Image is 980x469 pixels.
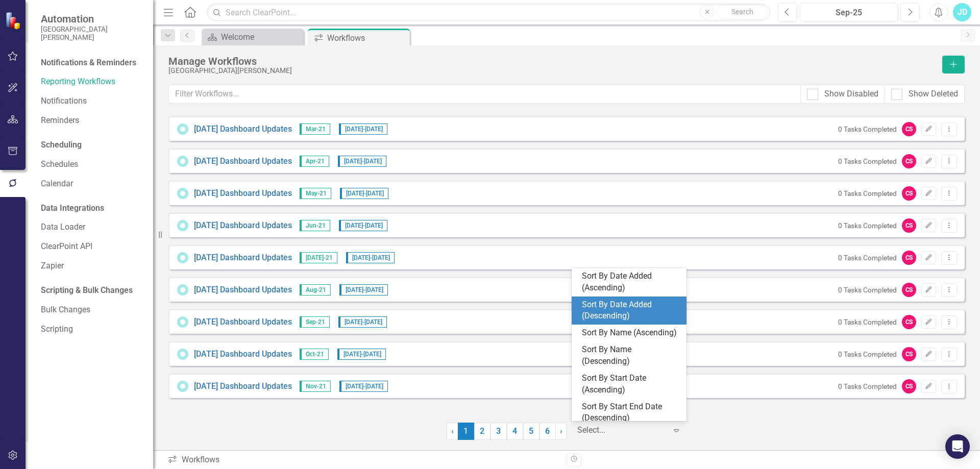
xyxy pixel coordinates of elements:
[41,95,143,107] a: Notifications
[300,188,331,199] span: May-21
[838,189,897,198] small: 0 Tasks Completed
[194,156,292,167] a: [DATE] Dashboard Updates
[204,31,301,43] a: Welcome
[582,401,680,425] div: Sort By Start End Date (Descending)
[300,316,330,328] span: Sep-21
[167,454,559,466] div: Workflows
[540,423,556,440] a: 6
[300,284,331,295] span: Aug-21
[338,156,386,167] span: [DATE] - [DATE]
[41,304,143,316] a: Bulk Changes
[474,423,491,440] a: 2
[300,220,330,231] span: Jun-21
[507,423,523,440] a: 4
[838,254,897,262] small: 0 Tasks Completed
[300,124,330,135] span: Mar-21
[194,220,292,232] a: [DATE] Dashboard Updates
[902,315,916,329] div: CS
[824,88,878,100] div: Show Disabled
[41,76,143,88] a: Reporting Workflows
[902,154,916,168] div: CS
[582,270,680,294] div: Sort By Date Added (Ascending)
[327,32,407,44] div: Workflows
[41,221,143,233] a: Data Loader
[194,284,292,296] a: [DATE] Dashboard Updates
[582,327,680,339] div: Sort By Name (Ascending)
[300,349,329,360] span: Oct-21
[338,316,387,328] span: [DATE] - [DATE]
[838,318,897,326] small: 0 Tasks Completed
[731,8,753,16] span: Search
[300,252,337,263] span: [DATE]-21
[491,423,507,440] a: 3
[560,426,562,436] span: ›
[41,115,143,127] a: Reminders
[838,221,897,230] small: 0 Tasks Completed
[902,186,916,201] div: CS
[458,423,474,440] span: 1
[41,25,143,42] small: [GEOGRAPHIC_DATA][PERSON_NAME]
[902,251,916,265] div: CS
[41,13,143,25] span: Automation
[451,426,454,436] span: ‹
[902,379,916,393] div: CS
[337,349,386,360] span: [DATE] - [DATE]
[902,347,916,361] div: CS
[582,299,680,323] div: Sort By Date Added (Descending)
[41,57,136,69] div: Notifications & Reminders
[803,7,894,19] div: Sep-25
[194,349,292,360] a: [DATE] Dashboard Updates
[340,188,388,199] span: [DATE] - [DATE]
[339,381,388,392] span: [DATE] - [DATE]
[41,139,82,151] div: Scheduling
[523,423,540,440] a: 5
[838,125,897,133] small: 0 Tasks Completed
[221,31,301,43] div: Welcome
[953,3,971,21] button: JD
[168,56,937,67] div: Manage Workflows
[194,188,292,200] a: [DATE] Dashboard Updates
[339,220,387,231] span: [DATE] - [DATE]
[339,284,388,295] span: [DATE] - [DATE]
[346,252,395,263] span: [DATE] - [DATE]
[717,5,768,19] button: Search
[800,3,898,21] button: Sep-25
[41,285,133,297] div: Scripting & Bulk Changes
[838,382,897,390] small: 0 Tasks Completed
[168,85,801,104] input: Filter Workflows...
[41,178,143,190] a: Calendar
[41,203,104,214] div: Data Integrations
[194,252,292,264] a: [DATE] Dashboard Updates
[41,324,143,335] a: Scripting
[41,159,143,170] a: Schedules
[838,157,897,165] small: 0 Tasks Completed
[194,316,292,328] a: [DATE] Dashboard Updates
[194,124,292,135] a: [DATE] Dashboard Updates
[300,156,329,167] span: Apr-21
[838,286,897,294] small: 0 Tasks Completed
[194,381,292,392] a: [DATE] Dashboard Updates
[41,241,143,253] a: ClearPoint API
[339,124,387,135] span: [DATE] - [DATE]
[582,373,680,396] div: Sort By Start Date (Ascending)
[945,434,970,459] div: Open Intercom Messenger
[909,88,958,100] div: Show Deleted
[168,67,937,75] div: [GEOGRAPHIC_DATA][PERSON_NAME]
[207,4,770,21] input: Search ClearPoint...
[902,283,916,297] div: CS
[300,381,331,392] span: Nov-21
[838,350,897,358] small: 0 Tasks Completed
[5,12,23,30] img: ClearPoint Strategy
[41,260,143,272] a: Zapier
[582,344,680,367] div: Sort By Name (Descending)
[902,218,916,233] div: CS
[902,122,916,136] div: CS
